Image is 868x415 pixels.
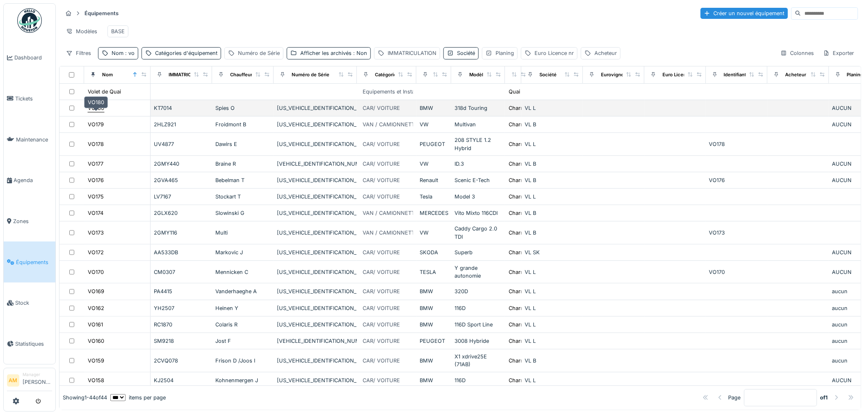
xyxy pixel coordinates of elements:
[820,47,858,59] div: Exporter
[88,357,104,365] div: VO159
[154,249,209,256] div: AA533DB
[88,176,104,184] div: VO176
[363,209,418,217] div: VAN / CAMIONNETTE
[420,140,448,148] div: PEUGEOT
[88,140,104,148] div: VO178
[4,160,55,201] a: Agenda
[154,321,209,328] div: RC1870
[215,337,270,345] div: Jost F
[525,229,580,237] div: VL B
[363,287,400,295] div: CAR/ VOITURE
[15,340,52,348] span: Statistiques
[81,9,122,17] strong: Équipements
[525,249,580,256] div: VL SK
[724,71,764,78] div: Identifiant interne
[154,104,209,112] div: KT7014
[420,209,448,217] div: MERCEDES
[539,71,557,78] div: Société
[230,71,273,78] div: Chauffeur principal
[215,209,270,217] div: Slowinski G
[469,71,486,78] div: Modèle
[215,140,270,148] div: Dawirs E
[509,104,527,112] div: Charroi
[363,337,400,345] div: CAR/ VOITURE
[420,160,448,168] div: VW
[277,376,354,384] div: [US_VEHICLE_IDENTIFICATION_NUMBER]
[154,268,209,276] div: CM0307
[455,337,502,345] div: 3008 Hybride
[525,337,580,345] div: VL L
[154,176,209,184] div: 2GVA465
[154,140,209,148] div: UV4877
[215,268,270,276] div: Mennicken C
[363,160,400,168] div: CAR/ VOITURE
[525,357,580,365] div: VL B
[601,71,661,78] div: Eurovignette valide jusque
[363,376,400,384] div: CAR/ VOITURE
[277,249,354,256] div: [US_VEHICLE_IDENTIFICATION_NUMBER]
[455,249,502,256] div: Superb
[277,229,354,237] div: [US_VEHICLE_IDENTIFICATION_NUMBER]
[277,121,354,128] div: [US_VEHICLE_IDENTIFICATION_NUMBER]
[88,287,104,295] div: VO169
[215,376,270,384] div: Kohnenmergen J
[709,229,764,237] div: VO173
[112,49,135,57] div: Nom
[15,95,52,103] span: Tickets
[420,287,448,295] div: BMW
[16,258,52,266] span: Équipements
[88,376,104,384] div: VO158
[154,209,209,217] div: 2GLX620
[155,49,217,57] div: Catégories d'équipement
[420,337,448,345] div: PEUGEOT
[13,217,52,225] span: Zones
[4,201,55,242] a: Zones
[455,264,502,280] div: Y grande autonomie
[509,268,527,276] div: Charroi
[14,54,52,62] span: Dashboard
[525,321,580,328] div: VL L
[88,229,104,237] div: VO173
[455,353,502,368] div: X1 xdrive25E (71AB)
[154,357,209,365] div: 2CVQ078
[509,357,527,365] div: Charroi
[594,49,617,57] div: Acheteur
[525,104,580,112] div: VL L
[420,376,448,384] div: BMW
[300,49,367,57] div: Afficher les archivés
[363,140,400,148] div: CAR/ VOITURE
[16,136,52,144] span: Maintenance
[455,104,502,112] div: 318d Touring
[847,71,863,78] div: Planing
[509,229,527,237] div: Charroi
[88,321,103,328] div: VO161
[4,242,55,283] a: Équipements
[701,8,788,19] div: Créer un nouvel équipement
[509,88,528,96] div: Quai 28
[154,304,209,312] div: YH2507
[215,229,270,237] div: Multi
[420,104,448,112] div: BMW
[525,268,580,276] div: VL L
[709,140,764,148] div: VO178
[363,268,400,276] div: CAR/ VOITURE
[786,71,806,78] div: Acheteur
[388,49,436,57] div: IMMATRICULATION
[7,372,52,391] a: AM Manager[PERSON_NAME]
[496,49,514,57] div: Planing
[238,49,280,57] div: Numéro de Série
[363,121,418,128] div: VAN / CAMIONNETTE
[455,136,502,152] div: 208 STYLE 1.2 Hybrid
[215,193,270,201] div: Stockart T
[509,337,527,345] div: Charroi
[15,299,52,307] span: Stock
[88,249,104,256] div: VO172
[215,249,270,256] div: Markovic J
[154,160,209,168] div: 2GMY440
[352,50,367,56] span: : Non
[729,394,741,401] div: Page
[509,160,527,168] div: Charroi
[455,225,502,240] div: Caddy Cargo 2.0 TDI
[509,140,527,148] div: Charroi
[509,121,527,128] div: Charroi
